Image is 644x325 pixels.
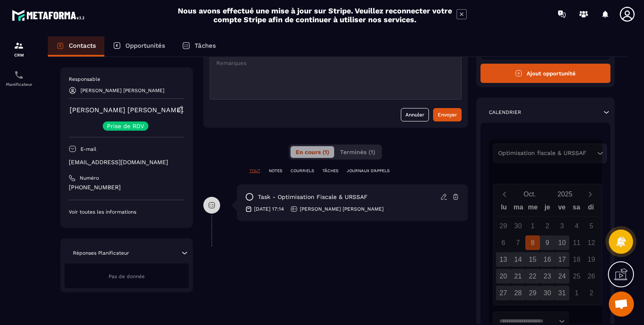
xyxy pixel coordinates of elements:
span: En cours (1) [296,149,329,155]
img: formation [14,41,24,51]
p: Contacts [69,42,96,49]
p: CRM [2,53,36,57]
button: Terminés (1) [335,146,380,158]
a: schedulerschedulerPlanificateur [2,64,36,93]
p: JOURNAUX D'APPELS [347,168,390,174]
p: TOUT [249,168,260,174]
p: Tâches [195,42,216,49]
p: E-mail [80,146,96,152]
p: NOTES [269,168,282,174]
button: Ajout opportunité [480,64,611,83]
img: logo [12,8,87,23]
a: formationformationCRM [2,34,36,64]
p: Prise de RDV [107,123,144,129]
div: Ouvrir le chat [609,291,634,317]
p: [EMAIL_ADDRESS][DOMAIN_NAME] [69,158,184,166]
button: Envoyer [433,108,462,121]
p: Réponses Planificateur [73,250,129,256]
p: Numéro [80,175,99,181]
p: Opportunités [125,42,165,49]
a: Contacts [48,36,104,57]
button: En cours (1) [291,146,334,158]
a: [PERSON_NAME] [PERSON_NAME] [70,106,183,114]
p: Calendrier [489,109,521,116]
p: Planificateur [2,82,36,87]
p: [PERSON_NAME] [PERSON_NAME] [300,206,384,212]
h2: Nous avons effectué une mise à jour sur Stripe. Veuillez reconnecter votre compte Stripe afin de ... [177,6,452,24]
p: task - Optimisation fiscale & URSSAF [258,193,368,201]
span: Terminés (1) [340,149,375,155]
span: Pas de donnée [109,273,145,279]
div: Envoyer [438,111,457,119]
p: Responsable [69,76,184,83]
a: Tâches [174,36,224,57]
p: [PERSON_NAME] [PERSON_NAME] [80,88,164,93]
p: [DATE] 17:14 [254,206,284,212]
button: Annuler [401,108,429,121]
p: [PHONE_NUMBER] [69,183,184,191]
p: TÂCHES [322,168,338,174]
img: scheduler [14,70,24,80]
p: COURRIELS [291,168,314,174]
a: Opportunités [104,36,174,57]
p: Voir toutes les informations [69,209,184,215]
